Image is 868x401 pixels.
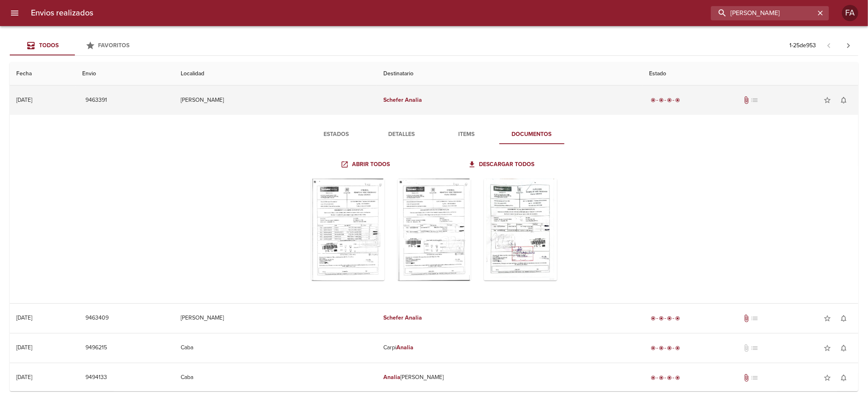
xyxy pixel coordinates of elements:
[377,62,643,85] th: Destinatario
[396,344,413,351] em: Analia
[76,62,174,85] th: Envio
[842,5,858,21] div: FA
[835,340,852,356] button: Activar notificaciones
[304,125,564,144] div: Tabs detalle de guia
[835,92,852,108] button: Activar notificaciones
[484,179,557,280] div: Arir imagen
[750,344,759,352] span: No tiene pedido asociado
[750,96,759,104] span: No tiene pedido asociado
[819,370,835,386] button: Agregar a favoritos
[16,374,32,381] div: [DATE]
[659,346,664,351] span: radio_button_checked
[819,92,835,108] button: Agregar a favoritos
[31,7,93,20] h6: Envios realizados
[750,374,759,382] span: No tiene pedido asociado
[742,314,750,322] span: Tiene documentos adjuntos
[742,374,750,382] span: Tiene documentos adjuntos
[439,129,494,140] span: Items
[470,160,535,170] span: Descargar todos
[643,62,858,85] th: Estado
[649,344,682,352] div: Entregado
[667,316,672,321] span: radio_button_checked
[405,96,422,103] em: Analia
[742,344,750,352] span: No tiene documentos adjuntos
[659,98,664,103] span: radio_button_checked
[374,129,429,140] span: Detalles
[840,314,848,322] span: notifications_none
[742,96,750,104] span: Tiene documentos adjuntos
[835,310,852,326] button: Activar notificaciones
[651,316,656,321] span: radio_button_checked
[16,96,32,103] div: [DATE]
[383,374,400,381] em: Analia
[383,314,403,321] em: Schefer
[504,129,560,140] span: Documentos
[342,160,390,170] span: Abrir todos
[840,374,848,382] span: notifications_none
[82,370,110,385] button: 9494133
[823,374,831,382] span: star_border
[16,314,32,321] div: [DATE]
[311,179,385,280] div: Arir imagen
[667,346,672,351] span: radio_button_checked
[85,373,107,383] span: 9494133
[85,343,107,353] span: 9496215
[659,375,664,380] span: radio_button_checked
[835,370,852,386] button: Activar notificaciones
[377,363,643,392] td: [PERSON_NAME]
[750,314,759,322] span: No tiene pedido asociado
[823,314,831,322] span: star_border
[383,96,403,103] em: Schefer
[98,42,130,49] span: Favoritos
[711,6,815,20] input: buscar
[174,62,377,85] th: Localidad
[339,157,393,172] a: Abrir todos
[16,344,32,351] div: [DATE]
[10,36,140,55] div: Tabs Envios
[651,375,656,380] span: radio_button_checked
[85,313,109,323] span: 9463409
[651,98,656,103] span: radio_button_checked
[174,85,377,115] td: [PERSON_NAME]
[405,314,422,321] em: Analia
[309,129,364,140] span: Estados
[840,96,848,104] span: notifications_none
[82,340,110,355] button: 9496215
[649,96,682,104] div: Entregado
[659,316,664,321] span: radio_button_checked
[675,98,680,103] span: radio_button_checked
[174,333,377,363] td: Caba
[398,179,471,280] div: Arir imagen
[667,98,672,103] span: radio_button_checked
[823,96,831,104] span: star_border
[789,42,816,50] p: 1 - 25 de 953
[819,310,835,326] button: Agregar a favoritos
[39,42,59,49] span: Todos
[675,375,680,380] span: radio_button_checked
[466,157,538,172] a: Descargar todos
[667,375,672,380] span: radio_button_checked
[651,346,656,351] span: radio_button_checked
[649,374,682,382] div: Entregado
[377,333,643,363] td: Carpi
[82,311,112,326] button: 9463409
[675,316,680,321] span: radio_button_checked
[675,346,680,351] span: radio_button_checked
[174,363,377,392] td: Caba
[840,344,848,352] span: notifications_none
[819,340,835,356] button: Agregar a favoritos
[82,93,110,108] button: 9463391
[649,314,682,322] div: Entregado
[823,344,831,352] span: star_border
[174,304,377,333] td: [PERSON_NAME]
[85,95,107,105] span: 9463391
[10,62,76,85] th: Fecha
[5,3,24,23] button: menu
